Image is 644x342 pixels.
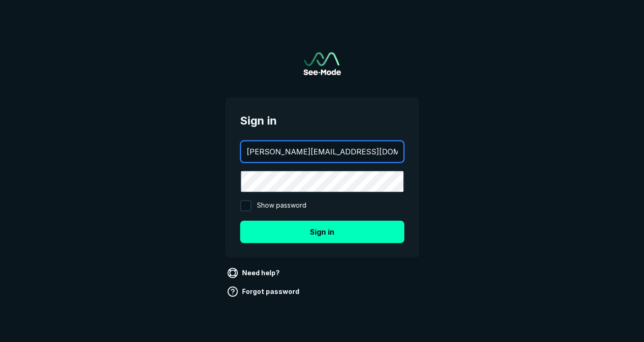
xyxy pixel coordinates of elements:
[225,284,303,299] a: Forgot password
[240,221,404,243] button: Sign in
[304,52,341,75] img: See-Mode Logo
[304,52,341,75] a: Go to sign in
[240,112,404,129] span: Sign in
[241,141,403,162] input: your@email.com
[225,265,284,280] a: Need help?
[257,200,306,211] span: Show password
